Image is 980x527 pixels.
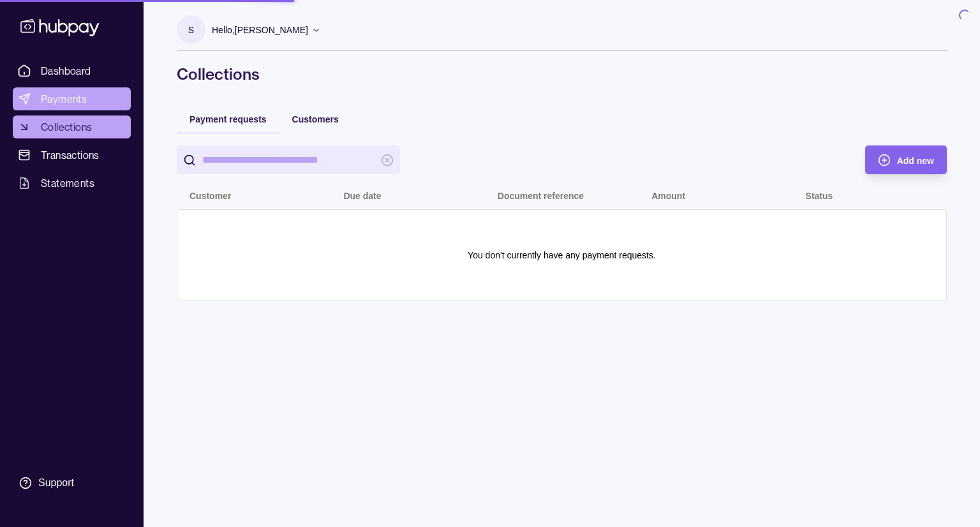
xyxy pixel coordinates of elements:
span: Customers [292,114,339,124]
span: Dashboard [41,63,91,78]
input: search [202,145,375,174]
span: Collections [41,119,92,135]
h1: Collections [177,64,947,84]
a: Dashboard [13,59,131,82]
p: Document reference [498,191,584,201]
span: Payments [41,91,87,107]
a: Collections [13,115,131,138]
div: Support [38,476,74,490]
a: Statements [13,172,131,195]
p: S [188,23,194,37]
span: Statements [41,175,94,191]
p: Status [806,191,833,201]
p: Customer [189,191,231,201]
span: Transactions [41,147,100,163]
p: You don't currently have any payment requests. [468,248,656,262]
p: Due date [343,191,381,201]
a: Support [13,470,131,496]
span: Add new [897,156,934,166]
button: Add new [865,145,947,174]
a: Payments [13,87,131,110]
p: Hello, [PERSON_NAME] [212,23,308,37]
a: Transactions [13,144,131,167]
span: Payment requests [189,114,267,124]
p: Amount [651,191,685,201]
